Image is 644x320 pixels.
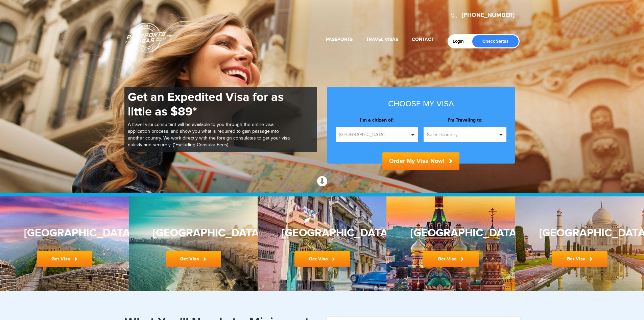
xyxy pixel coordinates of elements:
[423,251,479,267] a: Get Visa
[427,131,497,138] span: Select Country
[424,127,506,142] button: Select Country
[128,122,290,149] p: A travel visa consultant will be available to you through the entire visa application process, an...
[339,131,409,138] span: [GEOGRAPHIC_DATA]
[424,117,506,124] label: I’m Traveling to:
[282,227,363,239] h3: [GEOGRAPHIC_DATA]
[336,100,506,108] h3: Choose my visa
[125,22,173,53] a: Passports & [DOMAIN_NAME]
[37,251,92,267] a: Get Visa
[24,227,105,239] h3: [GEOGRAPHIC_DATA]
[453,39,469,44] a: Login
[326,37,353,42] a: Passports
[410,227,492,239] h3: [GEOGRAPHIC_DATA]
[472,35,519,47] a: Check Status
[382,152,459,170] button: Order My Visa Now!
[336,127,419,142] button: [GEOGRAPHIC_DATA]
[294,251,350,267] a: Get Visa
[166,251,221,267] a: Get Visa
[552,251,607,267] a: Get Visa
[128,90,290,119] h1: Get an Expedited Visa for as little as $89*
[539,227,620,239] h3: [GEOGRAPHIC_DATA]
[336,117,419,124] label: I’m a citizen of:
[153,227,234,239] h3: [GEOGRAPHIC_DATA]
[412,37,434,42] a: Contact
[366,37,398,42] a: Travel Visas
[462,12,515,19] a: [PHONE_NUMBER]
